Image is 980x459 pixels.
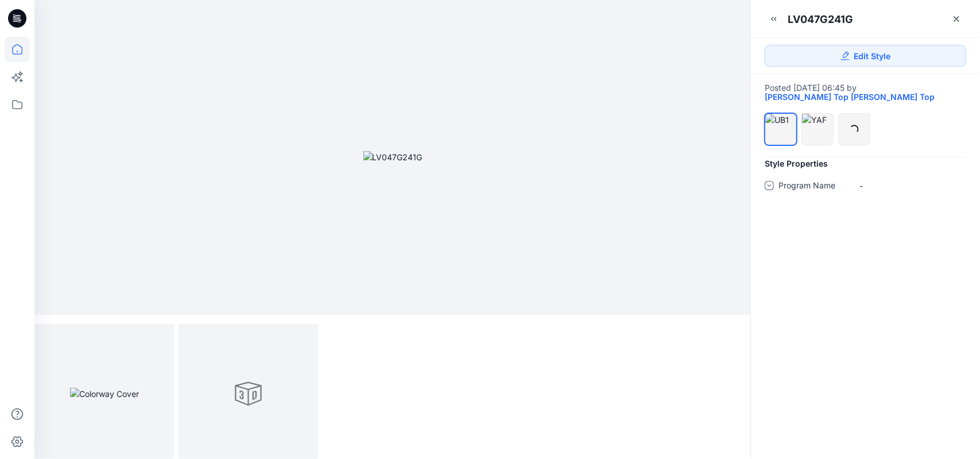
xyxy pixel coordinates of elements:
[854,50,891,62] span: Edit Style
[765,157,828,169] span: Style Properties
[765,113,797,145] div: UB1
[765,83,966,102] div: Posted [DATE] 06:45 by
[765,92,935,102] a: [PERSON_NAME] Top [PERSON_NAME] Top
[801,113,834,145] div: YAF
[70,388,139,400] img: Colorway Cover
[363,151,423,163] img: LV047G241G
[765,45,966,67] a: Edit Style
[947,10,966,28] a: Close Style Presentation
[778,179,847,195] span: Program Name
[765,10,783,28] button: Minimize
[859,180,877,192] div: -
[788,12,853,26] div: LV047G241G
